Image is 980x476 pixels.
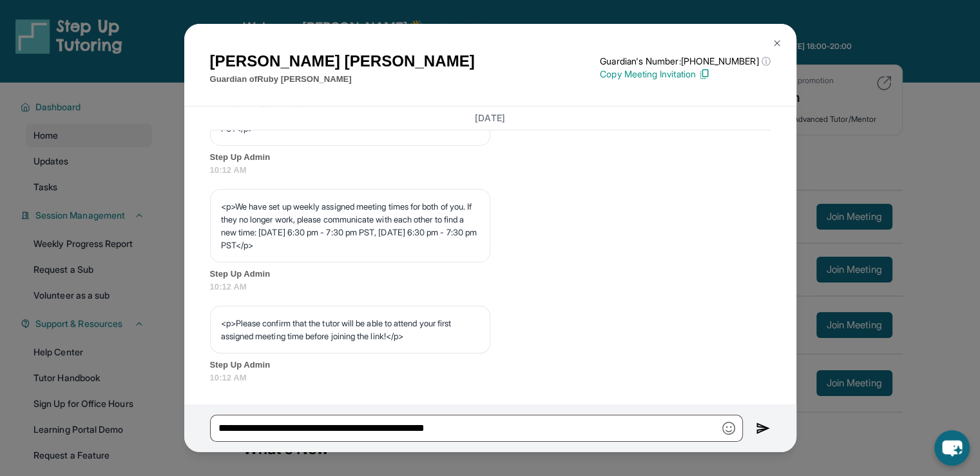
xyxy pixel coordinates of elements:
p: Guardian's Number: [PHONE_NUMBER] [600,55,770,68]
span: ⓘ [761,55,770,68]
img: Close Icon [772,38,782,48]
span: 10:12 AM [210,281,771,293]
p: <p>We have set up weekly assigned meeting times for both of you. If they no longer work, please c... [221,200,479,252]
span: Step Up Admin [210,359,771,372]
span: 10:12 AM [210,372,771,384]
img: Send icon [756,421,771,436]
p: Copy Meeting Invitation [600,68,770,81]
img: Emoji [722,422,735,435]
h1: [PERSON_NAME] [PERSON_NAME] [210,50,475,73]
img: Copy Icon [698,68,710,80]
p: <p>Please confirm that the tutor will be able to attend your first assigned meeting time before j... [221,317,479,342]
p: Guardian of Ruby [PERSON_NAME] [210,73,475,86]
button: chat-button [934,430,970,466]
span: Step Up Admin [210,151,771,164]
h3: [DATE] [210,112,771,124]
span: 10:12 AM [210,164,771,177]
span: Step Up Admin [210,268,771,281]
